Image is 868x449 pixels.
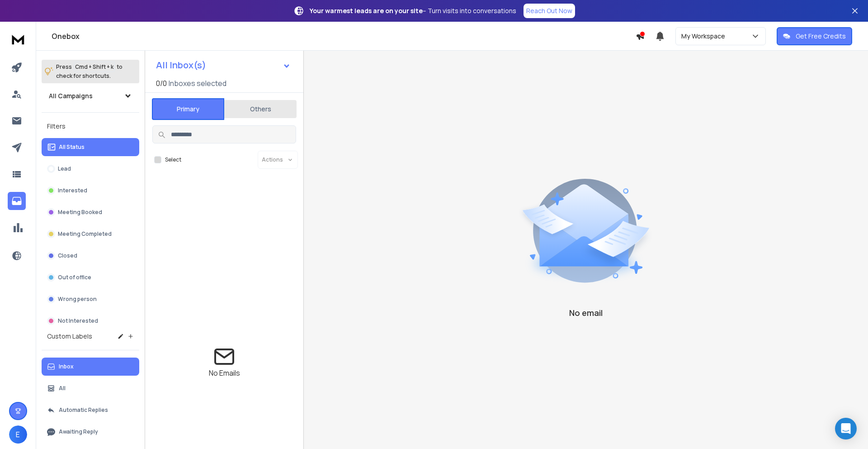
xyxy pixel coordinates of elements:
[58,230,112,238] p: Meeting Completed
[59,143,85,151] p: All Status
[74,62,115,72] span: Cmd + Shift + k
[169,78,226,89] h3: Inboxes selected
[58,187,87,194] p: Interested
[42,379,139,397] button: All
[42,225,139,243] button: Meeting Completed
[42,268,139,287] button: Out of office
[58,165,71,172] p: Lead
[59,406,108,414] p: Automatic Replies
[42,312,139,330] button: Not Interested
[42,138,139,156] button: All Status
[42,182,139,200] button: Interested
[58,274,91,281] p: Out of office
[47,332,92,341] h3: Custom Labels
[526,6,572,15] p: Reach Out Now
[58,252,77,259] p: Closed
[52,31,636,42] h1: Onebox
[58,296,97,303] p: Wrong person
[58,209,102,216] p: Meeting Booked
[9,31,27,48] img: logo
[9,425,27,444] button: E
[58,317,98,325] p: Not Interested
[310,6,516,15] p: – Turn visits into conversations
[156,61,206,70] h1: All Inbox(s)
[165,156,181,163] label: Select
[59,428,98,435] p: Awaiting Reply
[42,358,139,376] button: Inbox
[524,4,575,18] a: Reach Out Now
[59,385,66,392] p: All
[310,6,423,15] strong: Your warmest leads are on your site
[42,247,139,265] button: Closed
[681,32,729,41] p: My Workspace
[42,120,139,133] h3: Filters
[796,32,846,41] p: Get Free Credits
[152,98,224,120] button: Primary
[56,62,123,81] p: Press to check for shortcuts.
[156,78,167,89] span: 0 / 0
[777,27,852,45] button: Get Free Credits
[835,418,857,439] div: Open Intercom Messenger
[224,99,297,119] button: Others
[59,363,74,370] p: Inbox
[42,203,139,221] button: Meeting Booked
[42,87,139,105] button: All Campaigns
[42,423,139,441] button: Awaiting Reply
[49,91,93,100] h1: All Campaigns
[42,290,139,308] button: Wrong person
[42,401,139,419] button: Automatic Replies
[42,160,139,178] button: Lead
[569,306,603,319] p: No email
[149,56,298,74] button: All Inbox(s)
[209,368,240,378] p: No Emails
